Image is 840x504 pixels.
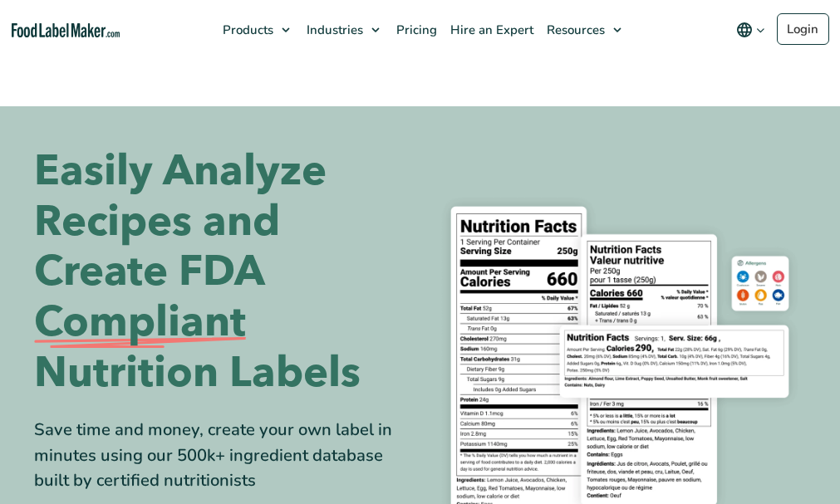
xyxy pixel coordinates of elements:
[302,22,365,38] span: Industries
[34,418,408,493] div: Save time and money, create your own label in minutes using our 500k+ ingredient database built b...
[777,13,829,45] a: Login
[218,22,275,38] span: Products
[34,146,408,398] h1: Easily Analyze Recipes and Create FDA Nutrition Labels
[445,22,535,38] span: Hire an Expert
[34,297,246,348] span: Compliant
[542,22,607,38] span: Resources
[391,22,439,38] span: Pricing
